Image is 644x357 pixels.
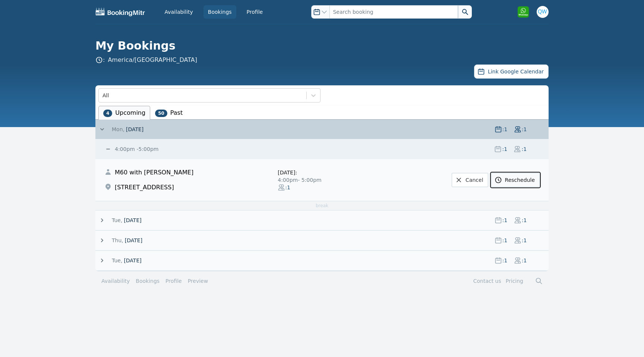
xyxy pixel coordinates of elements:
a: Preview [188,278,208,284]
button: Link Google Calendar [474,64,549,79]
span: : 1 [521,237,527,244]
span: Tue, [112,217,122,224]
a: Bookings [136,277,160,285]
div: All [102,92,109,99]
img: Click to open WhatsApp [517,6,529,18]
span: : 1 [502,257,508,264]
a: Profile [242,5,268,19]
span: [DATE] [124,217,141,224]
span: Thu, [112,237,123,244]
a: Pricing [506,278,523,284]
div: 4:00pm - 5:00pm [278,176,368,184]
span: [DATE] [125,237,142,244]
span: : 1 [502,145,508,153]
a: Availability [101,277,130,285]
button: Tue,[DATE]:1:1 [98,217,549,224]
span: : 1 [502,217,508,224]
span: Mon, [112,126,124,133]
div: break [95,201,549,210]
a: Availability [160,5,198,19]
small: 4:00pm - 5:00pm [113,146,158,152]
span: : 1 [521,126,527,133]
button: Tue,[DATE]:1:1 [98,257,549,264]
span: [STREET_ADDRESS] [115,183,174,192]
span: M60 with [PERSON_NAME] [115,168,193,177]
button: 4:00pm -5:00pm :1:1 [104,145,549,153]
h1: My Bookings [95,39,543,53]
span: Tue, [112,257,122,264]
button: Thu,[DATE]:1:1 [98,237,549,244]
a: Profile [165,277,182,285]
a: America/[GEOGRAPHIC_DATA] [108,56,197,63]
a: Contact us [473,278,501,284]
img: BookingMitr [95,7,145,16]
span: 4 [103,110,112,117]
li: Upcoming [98,106,150,120]
input: Search booking [329,5,458,19]
span: : 1 [521,257,527,264]
span: : 1 [502,126,508,133]
button: Mon,[DATE]:1:1 [98,126,549,133]
span: : 1 [502,237,508,244]
span: : 1 [285,184,291,191]
a: Reschedule [491,173,540,187]
a: Cancel [452,173,488,187]
li: Past [150,106,187,120]
span: : 1 [521,145,527,153]
span: [DATE] [126,126,143,133]
span: : [95,56,197,64]
span: [DATE] [124,257,141,264]
a: Bookings [203,5,236,19]
span: : 1 [521,217,527,224]
span: 50 [155,110,167,117]
div: [DATE] : [278,169,368,176]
